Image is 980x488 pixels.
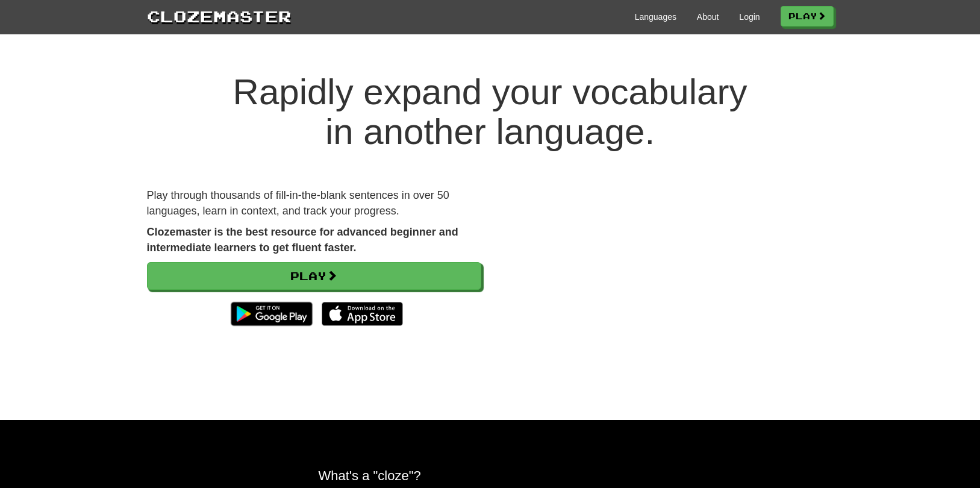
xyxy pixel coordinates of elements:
a: Clozemaster [147,5,292,27]
a: Play [147,262,481,290]
a: Login [739,11,760,23]
a: Play [781,6,834,27]
strong: Clozemaster is the best resource for advanced beginner and intermediate learners to get fluent fa... [147,226,458,254]
p: Play through thousands of fill-in-the-blank sentences in over 50 languages, learn in context, and... [147,188,481,219]
a: About [697,11,719,23]
img: Download_on_the_App_Store_Badge_US-UK_135x40-25178aeef6eb6b83b96f5f2d004eda3bffbb37122de64afbaef7... [322,302,403,326]
h2: What's a "cloze"? [319,468,662,483]
img: Get it on Google Play [225,296,318,332]
a: Languages [635,11,676,23]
